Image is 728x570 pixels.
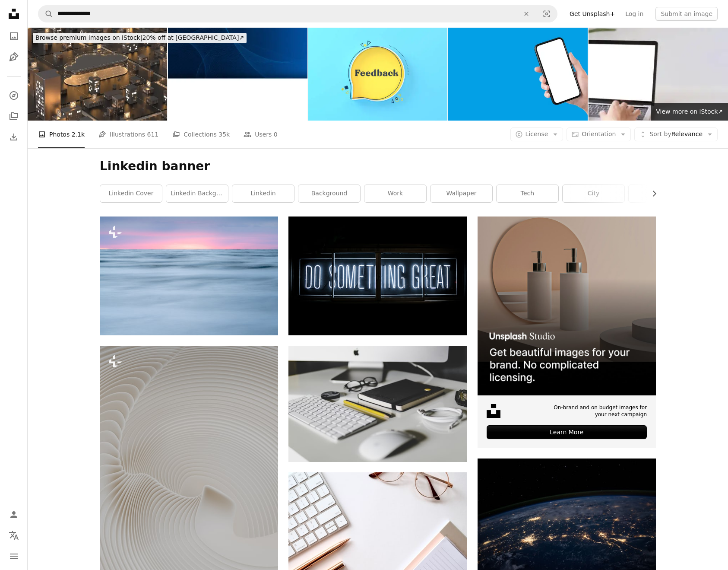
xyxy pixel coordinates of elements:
a: work [364,185,426,202]
button: Orientation [567,127,631,141]
img: Hand hold smartphone white screen banner template blue [448,28,588,121]
form: Find visuals sitewide [38,5,557,22]
span: 611 [147,130,159,139]
a: business [629,185,690,202]
span: 20% off at [GEOGRAPHIC_DATA] ↗ [35,34,244,41]
img: Apple Magic Keyboard and Apple Magic Mouse on white table [288,346,467,462]
a: Browse premium images on iStock|20% off at [GEOGRAPHIC_DATA]↗ [28,28,252,48]
img: file-1715714113747-b8b0561c490eimage [478,217,656,395]
a: Collections 35k [172,121,230,148]
button: Submit an image [655,7,718,21]
span: 0 [274,130,278,139]
span: Sort by [649,131,671,137]
button: Menu [5,548,22,565]
a: photo of outer space [478,514,656,522]
button: Search Unsplash [38,6,53,22]
img: Abstract banner design with blue wave background [168,28,307,121]
a: linkedin background [166,185,228,202]
a: Users 0 [244,121,278,148]
a: a white circular object with a white background [100,476,278,484]
span: License [525,131,548,137]
a: View more on iStock↗ [651,103,728,121]
h1: Linkedin banner [100,159,656,174]
span: On-brand and on budget images for your next campaign [549,404,647,419]
a: Collections [5,108,22,125]
button: scroll list to the right [646,185,656,202]
img: Do Something Great neon sign [288,217,467,335]
a: pen near black lined paper and eyeglasses [288,535,467,543]
span: Browse premium images on iStock | [35,34,142,41]
button: Language [5,527,22,544]
div: Learn More [487,425,647,439]
span: 35k [218,130,230,139]
a: linkedin cover [100,185,162,202]
a: Do Something Great neon sign [288,272,467,280]
a: Explore [5,87,22,104]
a: Get Unsplash+ [564,7,620,21]
img: Picture a futuristic city with sleek, modern structures perfectly arranged in a grid pattern [28,28,167,121]
img: Laptop computer screen mockup, template background banner, Man hand typing laptop computer with b... [589,28,728,121]
button: Clear [517,6,536,22]
a: Illustrations [5,48,22,66]
button: Visual search [536,6,557,22]
a: Apple Magic Keyboard and Apple Magic Mouse on white table [288,400,467,408]
a: linkedin [232,185,294,202]
a: Log in [620,7,649,21]
a: Log in / Sign up [5,506,22,523]
span: Relevance [649,130,703,139]
a: On-brand and on budget images for your next campaignLearn More [478,217,656,448]
a: wallpaper [430,185,492,202]
a: Photos [5,28,22,45]
a: tech [497,185,558,202]
button: License [510,127,563,141]
a: Download History [5,128,22,146]
a: the sun is setting over the ocean water [100,272,278,280]
a: background [298,185,360,202]
img: the sun is setting over the ocean water [100,217,278,335]
a: Illustrations 611 [98,121,158,148]
button: Sort byRelevance [634,127,718,141]
img: Feedback Speech Bubble [308,28,448,121]
span: View more on iStock ↗ [656,108,723,115]
img: file-1631678316303-ed18b8b5cb9cimage [487,404,500,418]
span: Orientation [582,131,616,137]
a: city [563,185,624,202]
